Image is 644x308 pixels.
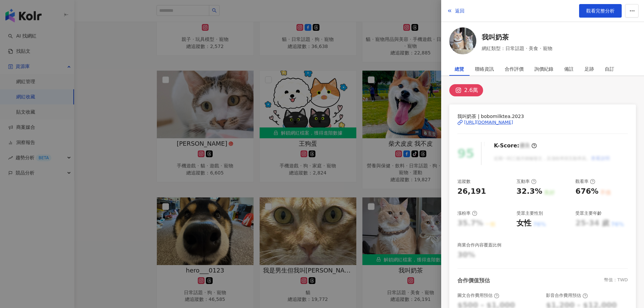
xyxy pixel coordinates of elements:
div: 32.3% [517,186,542,197]
div: 互動率 [517,179,536,185]
div: 總覽 [455,62,464,76]
div: 備註 [564,62,574,76]
div: 聯絡資訊 [475,62,494,76]
a: [URL][DOMAIN_NAME] [457,119,628,125]
div: 26,191 [457,186,486,197]
div: 女性 [517,218,531,229]
div: 追蹤數 [457,179,471,185]
span: 觀看完整分析 [586,8,615,14]
div: 詢價紀錄 [534,62,553,76]
div: 受眾主要性別 [517,210,543,216]
button: 2.6萬 [449,84,483,96]
a: 我叫奶茶 [482,32,552,42]
button: 返回 [447,4,465,18]
div: 2.6萬 [464,86,478,95]
div: [URL][DOMAIN_NAME] [464,119,513,125]
div: 商業合作內容覆蓋比例 [457,242,501,248]
span: 網紅類型：日常話題 · 美食 · 寵物 [482,45,552,52]
div: 自訂 [605,62,614,76]
div: 圖文合作費用預估 [457,292,499,299]
span: 我叫奶茶 | bobomilktea.2023 [457,113,628,120]
div: 受眾主要年齡 [575,210,602,216]
div: 幣值：TWD [604,277,628,284]
div: 676% [575,186,598,197]
div: 漲粉率 [457,210,477,216]
a: KOL Avatar [449,27,476,57]
span: 返回 [455,8,464,14]
div: 足跡 [585,62,594,76]
div: 觀看率 [575,179,595,185]
div: 合作價值預估 [457,277,490,284]
a: 觀看完整分析 [579,4,622,18]
div: 合作評價 [505,62,524,76]
div: K-Score : [494,142,537,149]
img: KOL Avatar [449,27,476,54]
div: 影音合作費用預估 [546,292,588,299]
